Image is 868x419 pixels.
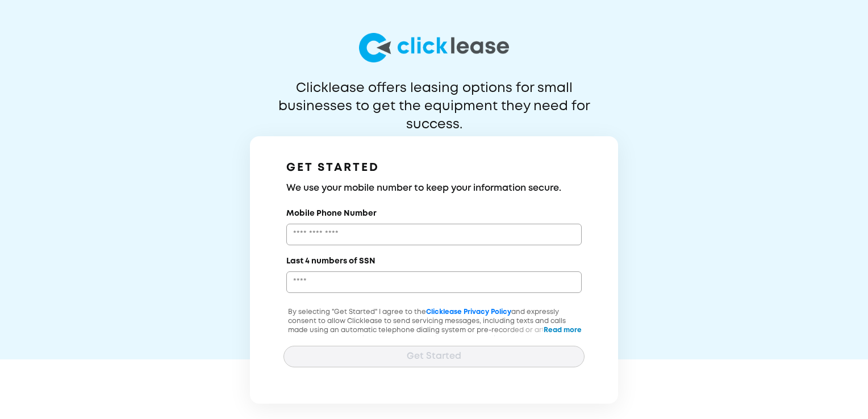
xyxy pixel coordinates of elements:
a: Clicklease Privacy Policy [426,309,511,315]
p: Clicklease offers leasing options for small businesses to get the equipment they need for success. [251,79,617,116]
p: By selecting "Get Started" I agree to the and expressly consent to allow Clicklease to send servi... [283,308,585,362]
h3: We use your mobile number to keep your information secure. [286,182,582,195]
h1: GET STARTED [286,159,582,177]
label: Last 4 numbers of SSN [286,255,375,267]
label: Mobile Phone Number [286,208,377,219]
img: logo-larg [359,33,509,62]
button: Get Started [283,346,585,367]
